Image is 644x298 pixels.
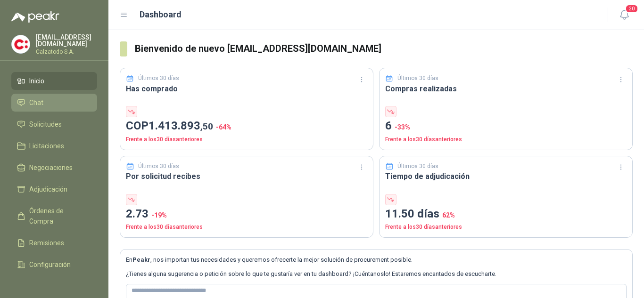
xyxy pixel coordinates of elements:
span: -33 % [395,123,410,131]
span: -19 % [151,211,167,219]
p: Últimos 30 días [397,162,438,171]
h3: Por solicitud recibes [126,170,367,182]
p: 2.73 [126,205,367,223]
button: 20 [616,7,633,24]
a: Órdenes de Compra [11,202,97,230]
span: 20 [625,4,638,13]
span: Configuración [29,259,71,270]
img: Logo peakr [11,11,59,23]
p: Calzatodo S.A. [36,49,97,55]
p: Frente a los 30 días anteriores [126,223,367,232]
span: -64 % [216,123,231,131]
a: Chat [11,94,97,112]
p: Últimos 30 días [138,162,179,171]
p: En , nos importan tus necesidades y queremos ofrecerte la mejor solución de procurement posible. [126,255,627,265]
span: Solicitudes [29,119,62,129]
span: Remisiones [29,238,64,248]
span: Adjudicación [29,184,67,194]
a: Licitaciones [11,137,97,155]
p: 11.50 días [385,205,627,223]
b: Peakr [132,256,150,263]
a: Inicio [11,72,97,90]
a: Configuración [11,256,97,274]
p: [EMAIL_ADDRESS][DOMAIN_NAME] [36,34,97,47]
h3: Has comprado [126,83,367,95]
h3: Tiempo de adjudicación [385,170,627,182]
span: Negociaciones [29,162,73,173]
h3: Bienvenido de nuevo [EMAIL_ADDRESS][DOMAIN_NAME] [135,41,633,56]
h1: Dashboard [140,8,182,21]
p: Frente a los 30 días anteriores [385,135,627,144]
p: Últimos 30 días [138,74,179,83]
span: Licitaciones [29,141,64,151]
p: ¿Tienes alguna sugerencia o petición sobre lo que te gustaría ver en tu dashboard? ¡Cuéntanoslo! ... [126,269,627,279]
a: Remisiones [11,234,97,252]
p: Frente a los 30 días anteriores [385,223,627,232]
h3: Compras realizadas [385,83,627,95]
p: 6 [385,117,627,135]
span: 62 % [442,211,455,219]
a: Adjudicación [11,180,97,198]
p: COP [126,117,367,135]
p: Últimos 30 días [397,74,438,83]
span: ,50 [200,121,213,132]
span: Órdenes de Compra [29,206,88,226]
a: Negociaciones [11,159,97,177]
span: 1.413.893 [149,119,213,132]
span: Inicio [29,76,44,86]
span: Chat [29,97,43,108]
p: Frente a los 30 días anteriores [126,135,367,144]
a: Solicitudes [11,115,97,133]
img: Company Logo [12,35,30,53]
